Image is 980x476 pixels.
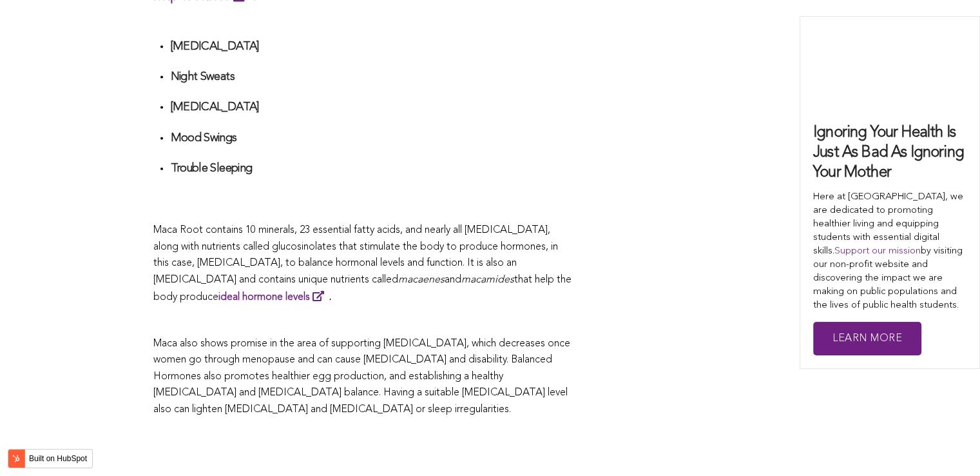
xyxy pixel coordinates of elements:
label: Built on HubSpot [24,450,92,467]
button: Built on HubSpot [8,449,93,468]
span: macaenes [398,275,445,285]
img: HubSpot sprocket logo [8,451,24,466]
a: Learn More [813,322,921,356]
span: and [445,275,461,285]
iframe: Chat Widget [916,414,980,476]
span: macamides [461,275,514,285]
h4: Trouble Sleeping [170,161,572,176]
h4: Night Sweats [170,70,572,84]
h4: [MEDICAL_DATA] [170,100,572,115]
h4: Mood Swings [170,131,572,146]
h4: [MEDICAL_DATA] [170,39,572,54]
a: ideal hormone levels [218,292,329,302]
span: Maca Root contains 10 minerals, 23 essential fatty acids, and nearly all [MEDICAL_DATA], along wi... [153,225,558,285]
span: Maca also shows promise in the area of supporting [MEDICAL_DATA], which decreases once women go t... [153,339,570,415]
strong: . [218,292,331,302]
